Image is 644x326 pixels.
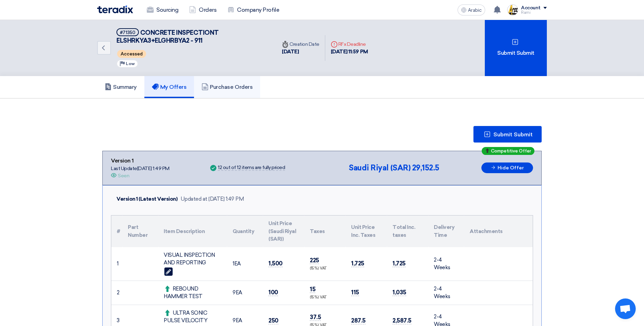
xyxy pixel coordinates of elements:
a: My Offers [144,76,194,98]
th: Item Description [158,215,227,247]
th: Unit Price Inc. Taxes [346,215,387,247]
span: 287.5 [351,317,366,324]
a: Purchase Orders [194,76,260,98]
div: (15%) VAT [310,295,340,301]
span: 37.5 [310,314,321,321]
span: 1 [233,261,234,267]
th: Delivery Time [428,215,464,247]
img: ACES_logo_1757576794782.jpg [507,4,518,15]
span: Arabic [468,8,482,13]
span: 115 [351,289,359,296]
span: 1,500 [268,260,283,267]
td: 2 [111,281,122,305]
div: REBOUND HAMMER TEST [164,285,222,301]
div: (15%) VAT [310,266,340,272]
span: CONCRETE INSPECTIONT ELSHRKYA3+ELGHRBYA2 - 911 [116,29,219,44]
td: 2-4 Weeks [428,247,464,281]
div: Submit Submit [485,20,547,76]
td: EA [227,281,263,305]
div: Open chat [615,298,636,319]
span: Competitive Offer [491,149,531,153]
span: 29,152.5 [412,163,439,172]
span: 100 [268,289,278,296]
td: 1 [111,247,122,281]
a: Summary [97,76,144,98]
div: 12 out of 12 items are fully priced [218,165,285,171]
div: #71350 [120,30,135,35]
a: Orders [184,2,222,18]
span: Submit Submit [493,132,533,137]
div: Version 1 [111,157,170,165]
th: Total Inc. taxes [387,215,428,247]
div: Seen [118,172,129,179]
th: Quantity [227,215,263,247]
img: Teradix logo [97,6,133,13]
span: Low [126,61,135,66]
button: Submit Submit [473,126,542,143]
button: Hide Offer [481,162,533,173]
h5: Purchase Orders [202,84,253,91]
button: Arabic [458,4,485,15]
div: Version 1 (Latest Version) [116,195,178,203]
th: Attachments [464,215,533,247]
span: 15 [310,286,315,293]
td: EA [227,247,263,281]
h5: CONCRETE INSPECTIONT ELSHRKYA3+ELGHRBYA2 - 911 [116,28,268,45]
th: Part Number [122,215,158,247]
span: 1,725 [351,260,364,267]
div: VISUAL INSPECTION AND REPORTING [164,251,222,267]
span: 250 [268,317,278,324]
h5: My Offers [152,84,187,91]
span: Saudi Riyal (SAR) [349,163,410,172]
span: 9 [233,317,236,324]
th: Taxes [304,215,346,247]
div: Last Update [DATE] 1:49 PM [111,165,170,172]
th: Unit Price (Saudi Riyal (SAR)) [263,215,304,247]
span: 2,587.5 [392,317,411,324]
span: 225 [310,257,319,264]
span: 1,035 [392,289,406,296]
a: Company Profile [222,2,285,18]
div: Creation Date [282,41,319,48]
span: 9 [233,290,236,296]
div: RFx Deadline [331,41,368,48]
div: [DATE] [282,48,319,56]
h5: Summary [105,84,137,91]
span: Accessed [117,50,146,58]
div: Updated at [DATE] 1:49 PM [181,195,244,203]
div: Rami [521,11,547,14]
div: Account [521,5,541,11]
div: [DATE] 11:59 PM [331,48,368,56]
td: 2-4 Weeks [428,281,464,305]
a: Sourcing [141,2,184,18]
span: 1,725 [392,260,406,267]
th: # [111,215,122,247]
